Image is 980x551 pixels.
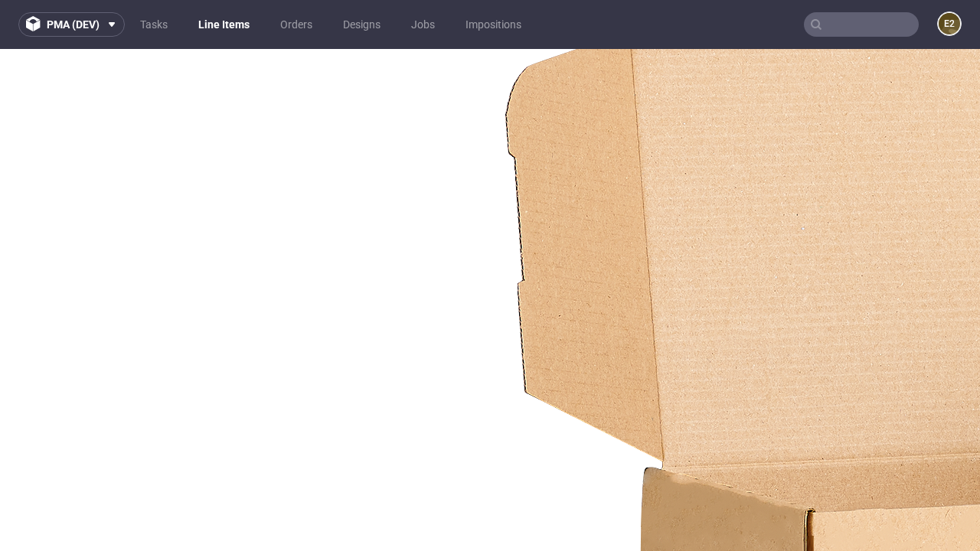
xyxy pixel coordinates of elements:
[189,12,259,37] a: Line Items
[18,12,125,37] button: pma (dev)
[271,12,322,37] a: Orders
[402,12,444,37] a: Jobs
[939,13,960,34] figcaption: e2
[456,12,531,37] a: Impositions
[131,12,177,37] a: Tasks
[334,12,390,37] a: Designs
[47,19,100,30] span: pma (dev)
